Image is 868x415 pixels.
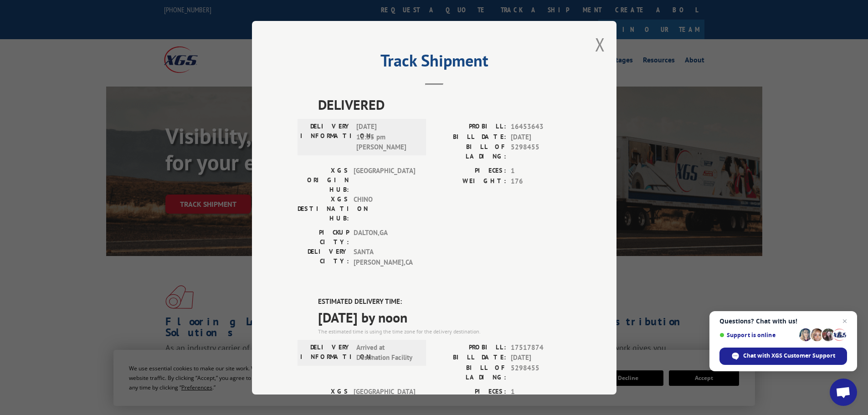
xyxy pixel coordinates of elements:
label: DELIVERY INFORMATION: [300,342,352,363]
span: 5298455 [511,142,571,161]
span: 176 [511,176,571,186]
span: [DATE] by noon [318,307,571,327]
label: PIECES: [434,386,506,397]
div: Open chat [830,379,857,406]
span: 1 [511,166,571,176]
span: [GEOGRAPHIC_DATA] [354,386,415,415]
span: Questions? Chat with us! [719,318,847,325]
label: BILL OF LADING: [434,142,506,161]
label: DELIVERY CITY: [298,247,349,267]
span: Chat with XGS Customer Support [743,352,835,360]
span: Arrived at Destination Facility [356,342,418,363]
span: [GEOGRAPHIC_DATA] [354,166,415,195]
label: XGS ORIGIN HUB: [298,386,349,415]
h2: Track Shipment [298,54,571,72]
span: 17517874 [511,342,571,353]
span: [DATE] 12:35 pm [PERSON_NAME] [356,122,418,153]
label: XGS ORIGIN HUB: [298,166,349,195]
label: PICKUP CITY: [298,228,349,247]
label: BILL DATE: [434,353,506,363]
label: WEIGHT: [434,176,506,186]
label: PROBILL: [434,122,506,132]
label: PROBILL: [434,342,506,353]
span: 16453643 [511,122,571,132]
label: PIECES: [434,166,506,176]
span: CHINO [354,195,415,223]
span: Close chat [839,316,850,327]
button: Close modal [595,32,605,56]
label: BILL DATE: [434,132,506,142]
span: 1 [511,386,571,397]
span: DALTON , GA [354,228,415,247]
div: Chat with XGS Customer Support [719,348,847,365]
span: Support is online [719,332,796,338]
span: [DATE] [511,132,571,142]
span: 5298455 [511,363,571,382]
label: ESTIMATED DELIVERY TIME: [318,297,571,307]
span: [DATE] [511,353,571,363]
span: DELIVERED [318,94,571,115]
span: SANTA [PERSON_NAME] , CA [354,247,415,267]
label: BILL OF LADING: [434,363,506,382]
div: The estimated time is using the time zone for the delivery destination. [318,327,571,335]
label: XGS DESTINATION HUB: [298,195,349,223]
label: DELIVERY INFORMATION: [300,122,352,153]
